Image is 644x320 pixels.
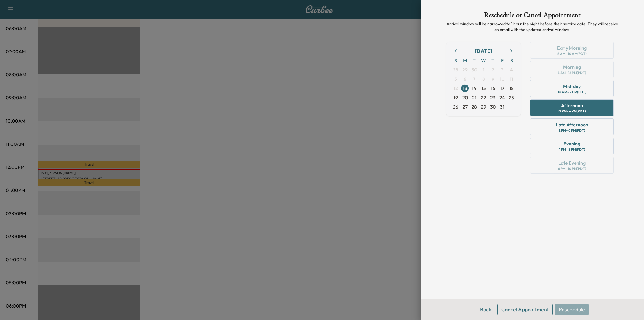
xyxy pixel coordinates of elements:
span: 30 [490,103,496,110]
button: Back [476,304,495,315]
span: 24 [499,94,505,101]
span: S [451,56,460,65]
span: 13 [463,85,467,92]
span: M [460,56,470,65]
span: 21 [472,94,477,101]
span: 19 [454,94,458,101]
span: 8 [482,75,485,82]
div: 4 PM - 8 PM (PDT) [559,147,585,152]
span: 26 [453,103,458,110]
span: 16 [491,85,495,92]
span: 30 [472,66,477,73]
span: 17 [500,85,504,92]
span: 29 [462,66,468,73]
span: 3 [501,66,504,73]
span: 25 [509,94,514,101]
span: 18 [509,85,514,92]
span: T [470,56,479,65]
span: 11 [510,75,513,82]
span: 15 [481,85,486,92]
span: T [488,56,497,65]
div: 12 PM - 4 PM (PDT) [558,109,586,114]
span: 5 [454,75,457,82]
h1: Reschedule or Cancel Appointment [446,12,618,21]
span: 10 [500,75,504,82]
span: 12 [454,85,458,92]
div: 10 AM - 2 PM (PDT) [558,90,586,94]
span: 7 [473,75,475,82]
span: 22 [481,94,486,101]
span: 28 [453,66,458,73]
div: Afternoon [561,102,583,109]
span: 23 [490,94,495,101]
span: 29 [481,103,486,110]
span: 6 [464,75,466,82]
span: 9 [492,75,494,82]
div: Evening [563,140,580,147]
span: 1 [483,66,484,73]
span: 14 [472,85,477,92]
p: Arrival window will be narrowed to 1 hour the night before their service date. They will receive ... [446,21,618,33]
div: [DATE] [475,47,492,55]
span: 28 [472,103,477,110]
span: 27 [463,103,468,110]
span: S [507,56,516,65]
span: W [479,56,488,65]
button: Cancel Appointment [497,304,553,315]
span: 2 [492,66,494,73]
span: 4 [510,66,513,73]
span: 31 [500,103,504,110]
span: 20 [462,94,468,101]
div: Late Afternoon [556,121,588,128]
span: F [497,56,507,65]
div: Mid-day [563,83,581,90]
div: 2 PM - 6 PM (PDT) [559,128,585,133]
